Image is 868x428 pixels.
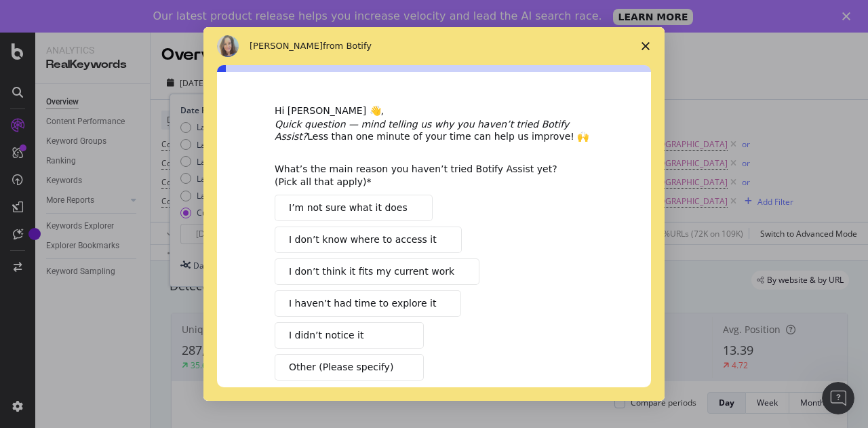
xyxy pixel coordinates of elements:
[275,119,569,142] i: Quick question — mind telling us why you haven’t tried Botify Assist?
[275,195,433,221] button: I’m not sure what it does
[153,9,602,23] div: Our latest product release helps you increase velocity and lead the AI search race.
[627,27,665,65] span: Close survey
[275,163,573,187] div: What’s the main reason you haven’t tried Botify Assist yet? (Pick all that apply)
[289,233,437,247] span: I don’t know where to access it
[275,227,462,253] button: I don’t know where to access it
[289,360,393,374] span: Other (Please specify)
[275,322,424,349] button: I didn’t notice it
[613,9,694,25] a: LEARN MORE
[275,354,424,381] button: Other (Please specify)
[275,104,593,118] div: Hi [PERSON_NAME] 👋,
[289,328,363,343] span: I didn’t notice it
[842,12,856,20] div: Close
[323,41,372,51] span: from Botify
[275,118,593,142] div: Less than one minute of your time can help us improve! 🙌
[217,35,239,57] img: Profile image for Colleen
[275,258,479,285] button: I don’t think it fits my current work
[289,265,454,279] span: I don’t think it fits my current work
[289,201,408,215] span: I’m not sure what it does
[250,41,323,51] span: [PERSON_NAME]
[275,290,461,317] button: I haven’t had time to explore it
[289,296,436,311] span: I haven’t had time to explore it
